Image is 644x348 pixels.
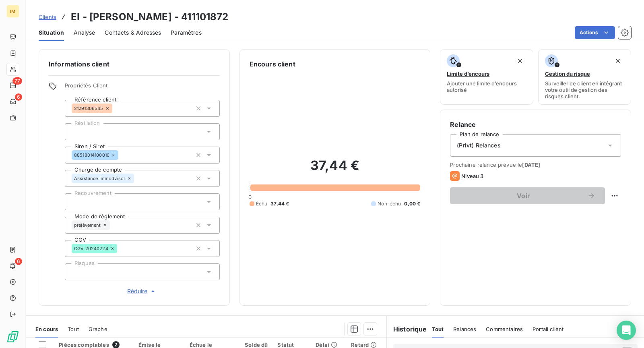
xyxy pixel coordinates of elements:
[71,10,229,24] h3: EI - [PERSON_NAME] - 411101872
[277,342,306,348] div: Statut
[450,120,621,129] h6: Relance
[250,157,421,182] h2: 37,44 €
[171,29,202,37] span: Paramètres
[6,330,19,343] img: Logo LeanPay
[486,326,523,332] span: Commentaires
[240,342,268,348] div: Solde dû
[404,200,420,207] span: 0,00 €
[74,246,108,251] span: CGV 20240224
[49,59,220,69] h6: Informations client
[89,326,107,332] span: Graphe
[387,324,427,334] h6: Historique
[65,287,220,296] button: Réduire
[453,326,476,332] span: Relances
[447,80,526,93] span: Ajouter une limite d’encours autorisé
[447,70,489,77] span: Limite d’encours
[256,200,268,207] span: Échu
[15,258,22,265] span: 6
[65,82,220,93] span: Propriétés Client
[545,70,590,77] span: Gestion du risque
[74,176,125,181] span: Assistance Immodvisor
[39,13,56,21] a: Clients
[248,194,252,200] span: 0
[450,187,605,204] button: Voir
[74,153,109,157] span: 88518014100016
[112,105,119,112] input: Ajouter une valeur
[138,342,180,348] div: Émise le
[74,106,103,111] span: 21291306545
[538,49,631,105] button: Gestion du risqueSurveiller ce client en intégrant votre outil de gestion des risques client.
[72,128,78,135] input: Ajouter une valeur
[190,342,231,348] div: Échue le
[457,141,500,149] span: (Prlvt) Relances
[6,5,19,18] div: IM
[351,342,382,348] div: Retard
[12,77,22,85] span: 77
[545,80,624,99] span: Surveiller ce client en intégrant votre outil de gestion des risques client.
[72,268,78,275] input: Ajouter une valeur
[250,59,295,69] h6: Encours client
[134,175,140,182] input: Ajouter une valeur
[461,173,483,179] span: Niveau 3
[72,198,78,205] input: Ajouter une valeur
[74,29,95,37] span: Analyse
[15,93,22,101] span: 6
[575,26,615,39] button: Actions
[127,287,157,295] span: Réduire
[74,223,101,228] span: prélèvement
[105,29,161,37] span: Contacts & Adresses
[35,326,58,332] span: En cours
[440,49,533,105] button: Limite d’encoursAjouter une limite d’encours autorisé
[39,29,64,37] span: Situation
[432,326,444,332] span: Tout
[316,342,341,348] div: Délai
[117,245,124,252] input: Ajouter une valeur
[39,14,56,20] span: Clients
[617,321,636,340] div: Open Intercom Messenger
[110,222,116,229] input: Ajouter une valeur
[450,162,621,168] span: Prochaine relance prévue le
[378,200,401,207] span: Non-échu
[270,200,289,207] span: 37,44 €
[68,326,79,332] span: Tout
[522,162,540,168] span: [DATE]
[533,326,563,332] span: Portail client
[118,151,125,159] input: Ajouter une valeur
[460,193,587,199] span: Voir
